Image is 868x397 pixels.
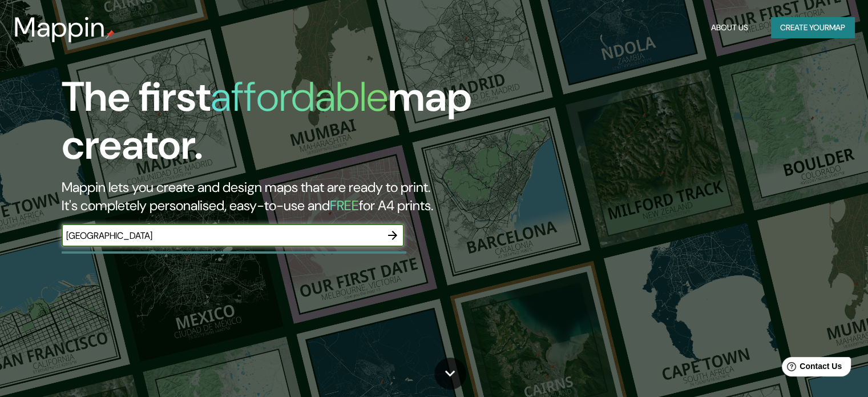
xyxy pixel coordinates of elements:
[62,178,496,215] h2: Mappin lets you create and design maps that are ready to print. It's completely personalised, eas...
[330,197,359,214] h5: FREE
[14,11,106,43] h3: Mappin
[766,352,855,384] iframe: Help widget launcher
[771,17,854,38] button: Create yourmap
[62,229,381,242] input: Choose your favourite place
[62,73,496,178] h1: The first map creator.
[706,17,753,38] button: About Us
[106,30,115,39] img: mappin-pin
[211,70,388,123] h1: affordable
